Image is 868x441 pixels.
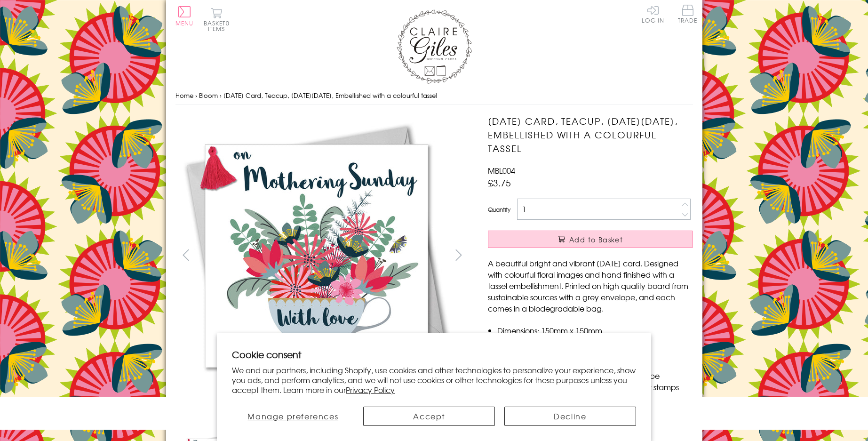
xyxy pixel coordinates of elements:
span: MBL004 [488,165,515,176]
span: Add to Basket [569,235,623,244]
button: Decline [504,407,636,426]
button: Add to Basket [488,231,693,248]
span: 0 items [208,19,230,33]
button: Accept [363,407,495,426]
a: Home [175,91,193,100]
span: [DATE] Card, Teacup, [DATE][DATE], Embellished with a colourful tassel [223,91,437,100]
span: Manage preferences [247,410,338,422]
span: › [220,91,222,100]
h1: [DATE] Card, Teacup, [DATE][DATE], Embellished with a colourful tassel [488,114,693,155]
button: Manage preferences [232,407,354,426]
a: Privacy Policy [346,384,395,395]
span: › [195,91,197,100]
a: Bloom [199,91,218,100]
li: Dimensions: 150mm x 150mm [497,325,693,336]
button: next [448,244,469,265]
button: Basket0 items [204,8,230,32]
p: A beautiful bright and vibrant [DATE] card. Designed with colourful floral images and hand finish... [488,257,693,314]
a: Log In [642,5,664,23]
button: prev [175,244,197,265]
span: Menu [175,19,194,27]
button: Menu [175,6,194,26]
nav: breadcrumbs [175,86,693,105]
h2: Cookie consent [232,348,636,361]
span: Trade [678,5,698,23]
a: Trade [678,5,698,25]
label: Quantity [488,205,510,214]
span: £3.75 [488,176,511,189]
img: Claire Giles Greetings Cards [397,9,472,84]
p: We and our partners, including Shopify, use cookies and other technologies to personalize your ex... [232,365,636,394]
img: Mother's Day Card, Teacup, Mothering Sunday, Embellished with a colourful tassel [469,114,751,397]
img: Mother's Day Card, Teacup, Mothering Sunday, Embellished with a colourful tassel [175,114,457,397]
